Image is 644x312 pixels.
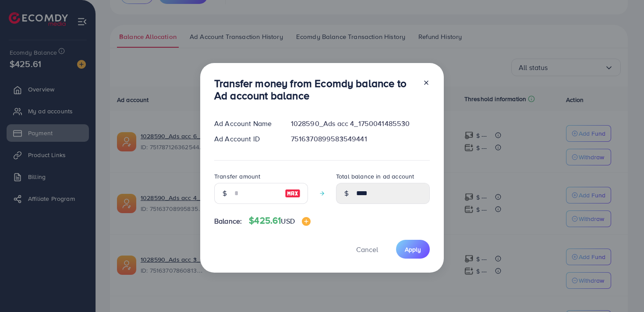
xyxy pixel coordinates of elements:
[356,245,378,254] span: Cancel
[607,273,637,305] iframe: Chat
[214,172,260,181] label: Transfer amount
[336,172,414,181] label: Total balance in ad account
[285,188,301,199] img: image
[214,77,416,102] h3: Transfer money from Ecomdy balance to Ad account balance
[345,240,389,259] button: Cancel
[284,119,437,129] div: 1028590_Ads acc 4_1750041485530
[207,134,284,144] div: Ad Account ID
[284,134,437,144] div: 7516370899583549441
[396,240,430,259] button: Apply
[302,217,311,226] img: image
[281,216,294,226] span: USD
[207,119,284,129] div: Ad Account Name
[405,245,421,254] span: Apply
[249,215,311,226] h4: $425.61
[214,216,242,226] span: Balance:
